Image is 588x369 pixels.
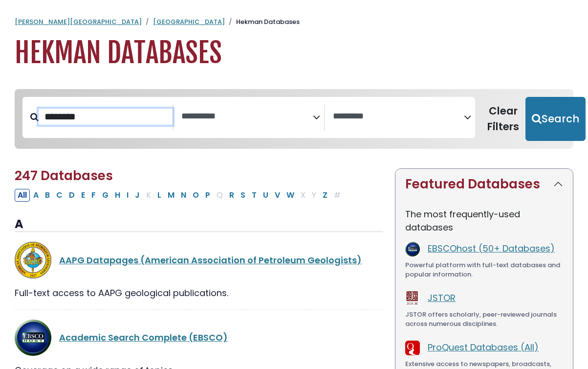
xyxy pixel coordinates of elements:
[15,286,383,300] div: Full-text access to AAPG geological publications.
[15,188,345,201] div: Alpha-list to filter by first letter of database name
[202,189,213,202] button: Filter Results P
[428,242,555,254] a: EBSCOhost (50+ Databases)
[190,189,202,202] button: Filter Results O
[178,189,189,202] button: Filter Results N
[165,189,177,202] button: Filter Results M
[249,189,260,202] button: Filter Results T
[428,341,539,353] a: ProQuest Databases (All)
[112,189,123,202] button: Filter Results H
[260,189,271,202] button: Filter Results U
[59,254,362,266] a: AAPG Datapages (American Association of Petroleum Geologists)
[405,310,563,329] div: JSTOR offers scholarly, peer-reviewed journals across numerous disciplines.
[99,189,111,202] button: Filter Results G
[481,97,525,141] button: Clear Filters
[132,189,143,202] button: Filter Results J
[154,189,164,202] button: Filter Results L
[53,189,65,202] button: Filter Results C
[15,37,573,69] h1: Hekman Databases
[42,189,53,202] button: Filter Results B
[405,260,563,279] div: Powerful platform with full-text databases and popular information.
[225,17,300,27] li: Hekman Databases
[320,189,330,202] button: Filter Results Z
[283,189,297,202] button: Filter Results W
[15,167,113,184] span: 247 Databases
[88,189,99,202] button: Filter Results F
[153,17,225,26] a: [GEOGRAPHIC_DATA]
[30,189,42,202] button: Filter Results A
[15,17,573,27] nav: breadcrumb
[428,292,456,304] a: JSTOR
[15,217,383,232] h3: A
[272,189,283,202] button: Filter Results V
[66,189,78,202] button: Filter Results D
[333,112,464,122] textarea: Search
[39,109,173,125] input: Search database by title or keyword
[78,189,88,202] button: Filter Results E
[181,112,312,122] textarea: Search
[525,97,586,141] button: Submit for Search Results
[15,189,30,202] button: All
[395,169,573,200] button: Featured Databases
[226,189,237,202] button: Filter Results R
[15,17,142,26] a: [PERSON_NAME][GEOGRAPHIC_DATA]
[15,89,573,149] nav: Search filters
[405,208,563,234] p: The most frequently-used databases
[124,189,131,202] button: Filter Results I
[238,189,248,202] button: Filter Results S
[59,331,228,344] a: Academic Search Complete (EBSCO)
